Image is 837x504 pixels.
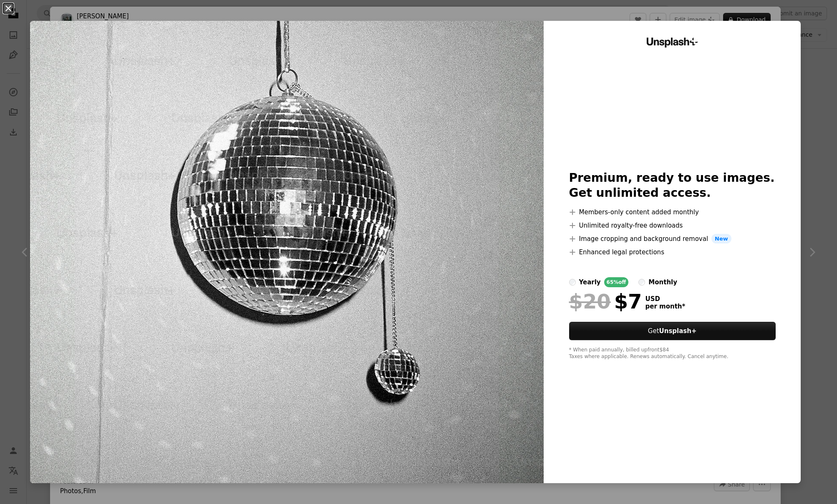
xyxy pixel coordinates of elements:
li: Enhanced legal protections [569,247,776,257]
span: per month * [645,303,686,310]
input: monthly [638,279,645,286]
button: GetUnsplash+ [569,322,776,340]
div: $7 [569,291,642,312]
li: Image cropping and background removal [569,234,776,244]
span: New [711,234,731,244]
strong: Unsplash+ [659,327,697,335]
div: yearly [579,277,601,287]
span: $20 [569,291,611,312]
div: monthly [648,277,677,287]
input: yearly65%off [569,279,576,286]
h2: Premium, ready to use images. Get unlimited access. [569,171,776,201]
div: 65% off [604,277,629,287]
li: Unlimited royalty-free downloads [569,221,776,231]
li: Members-only content added monthly [569,207,776,217]
span: USD [645,295,686,303]
div: * When paid annually, billed upfront $84 Taxes where applicable. Renews automatically. Cancel any... [569,347,776,360]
